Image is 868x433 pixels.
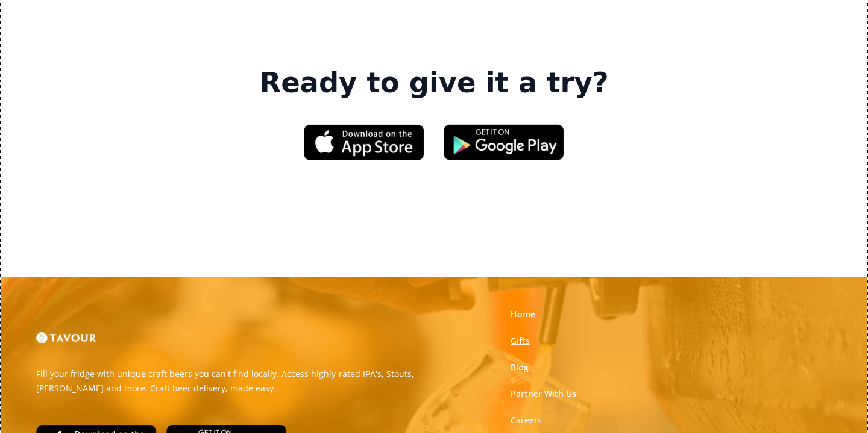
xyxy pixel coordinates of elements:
a: Careers [511,414,542,426]
strong: Careers [511,414,542,426]
a: Partner With Us [511,388,576,400]
a: Blog [511,361,529,373]
strong: Ready to give it a try? [259,66,608,100]
a: Home [511,308,535,320]
a: Gifts [511,335,530,347]
p: Fill your fridge with unique craft beers you can't find locally. Access highly-rated IPA's, Stout... [36,367,425,396]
